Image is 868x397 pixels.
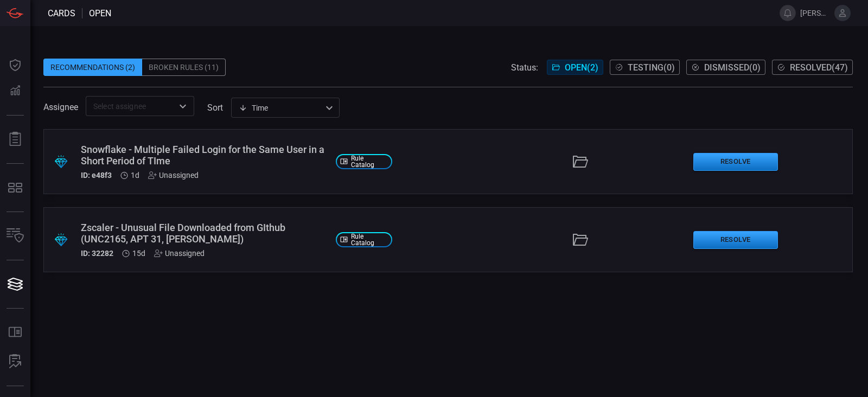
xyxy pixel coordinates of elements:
[351,155,388,168] span: Rule Catalog
[207,103,223,113] label: sort
[511,62,538,73] span: Status:
[2,126,28,152] button: Reports
[704,62,761,73] span: Dismissed ( 0 )
[693,231,778,249] button: Resolve
[2,175,28,201] button: MITRE - Detection Posture
[43,102,78,112] span: Assignee
[89,99,173,113] input: Select assignee
[2,78,28,104] button: Detections
[686,60,765,75] button: Dismissed(0)
[800,9,830,17] span: [PERSON_NAME].ravichandran_ex
[142,59,226,76] div: Broken Rules (11)
[81,249,113,258] h5: ID: 32282
[175,99,190,114] button: Open
[790,62,848,73] span: Resolved ( 47 )
[132,249,145,258] span: Aug 19, 2025 12:45 PM
[89,8,111,18] span: open
[693,153,778,171] button: Resolve
[81,222,327,245] div: Zscaler - Unusual File Downloaded from GIthub (UNC2165, APT 31, Turla)
[772,60,853,75] button: Resolved(47)
[2,319,28,345] button: Rule Catalog
[2,349,28,375] button: ALERT ANALYSIS
[148,171,199,180] div: Unassigned
[565,62,598,73] span: Open ( 2 )
[239,103,322,113] div: Time
[81,144,327,167] div: Snowflake - Multiple Failed Login for the Same User in a Short Period of TIme
[154,249,205,258] div: Unassigned
[2,271,28,297] button: Cards
[628,62,675,73] span: Testing ( 0 )
[81,171,112,180] h5: ID: e48f3
[2,52,28,78] button: Dashboard
[43,59,142,76] div: Recommendations (2)
[610,60,680,75] button: Testing(0)
[547,60,603,75] button: Open(2)
[48,8,75,18] span: Cards
[351,233,388,246] span: Rule Catalog
[2,223,28,249] button: Inventory
[131,171,139,180] span: Sep 02, 2025 6:05 PM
